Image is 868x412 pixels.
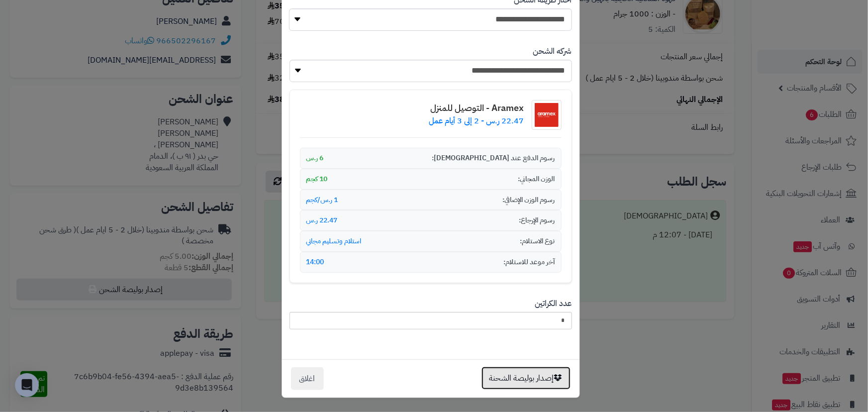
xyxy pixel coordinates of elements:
[15,373,39,397] div: Open Intercom Messenger
[429,115,524,127] p: 22.47 ر.س - 2 إلى 3 أيام عمل
[519,215,555,225] span: رسوم الإرجاع:
[306,236,362,246] span: استلام وتسليم مجاني
[429,103,524,113] h4: Aramex - التوصيل للمنزل
[291,367,324,390] button: اغلاق
[306,215,338,225] span: 22.47 ر.س
[518,174,555,184] span: الوزن المجاني:
[306,153,324,163] span: 6 ر.س
[520,236,555,246] span: نوع الاستلام:
[482,367,571,390] button: إصدار بوليصة الشحنة
[432,153,555,163] span: رسوم الدفع عند [DEMOGRAPHIC_DATA]:
[306,195,338,205] span: 1 ر.س/كجم
[535,298,572,309] label: عدد الكراتين
[306,257,324,267] span: 14:00
[503,195,555,205] span: رسوم الوزن الإضافي:
[532,100,562,130] img: شعار شركة الشحن
[306,174,328,184] span: 10 كجم
[533,46,572,57] label: شركه الشحن
[504,257,555,267] span: آخر موعد للاستلام:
